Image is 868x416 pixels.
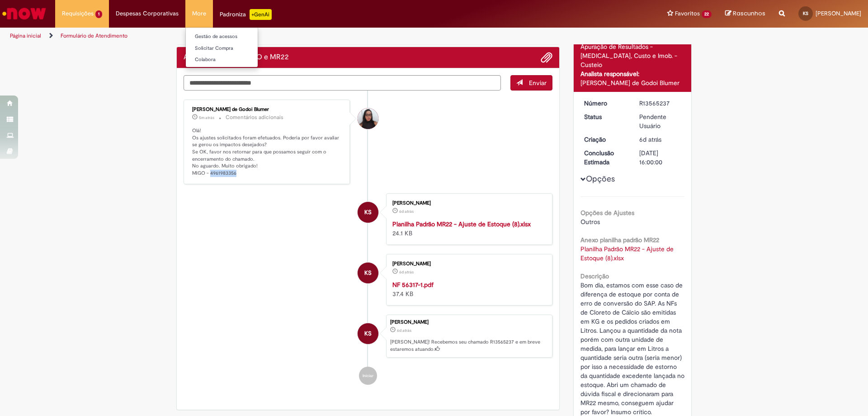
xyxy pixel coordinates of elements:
a: Página inicial [10,32,41,39]
span: Despesas Corporativas [116,9,179,18]
time: 25/09/2025 08:56:36 [639,135,661,143]
div: [PERSON_NAME] [390,320,547,325]
span: 6d atrás [399,269,414,275]
dt: Número [577,99,633,108]
time: 25/09/2025 08:56:30 [399,209,414,214]
time: 25/09/2025 08:56:36 [397,328,411,333]
span: Favoritos [675,9,700,18]
small: Comentários adicionais [226,114,283,121]
a: Rascunhos [725,10,765,18]
a: Gestão de acessos [186,32,285,42]
ul: Histórico de tíquete [184,91,552,394]
span: KS [364,201,372,223]
p: [PERSON_NAME]! Recebemos seu chamado R13565237 e em breve estaremos atuando. [390,339,547,353]
div: [PERSON_NAME] [392,261,543,267]
div: 24.1 KB [392,220,543,238]
div: Padroniza [220,9,272,20]
div: Apuração de Resultados - [MEDICAL_DATA], Custo e Imob. - Custeio [580,42,685,69]
span: 22 [702,10,712,18]
h2: Ajuste de Estoque MIGO e MR22 Histórico de tíquete [184,53,289,62]
div: 37.4 KB [392,280,543,298]
a: Colabora [186,55,285,65]
span: 5m atrás [199,115,214,120]
a: Solicitar Compra [186,43,285,53]
li: Kelayne Kemeli da Silva [184,315,552,358]
span: More [192,9,206,18]
dt: Conclusão Estimada [577,148,633,167]
span: 1 [95,10,102,18]
button: Enviar [510,75,552,91]
textarea: Digite sua mensagem aqui... [184,75,501,91]
a: Formulário de Atendimento [61,32,127,39]
div: Kelayne Kemeli da Silva [358,263,378,283]
span: Bom dia, estamos com esse caso de diferença de estoque por conta de erro de conversão do SAP. As ... [580,281,686,416]
b: Anexo planilha padrão MR22 [580,236,659,244]
span: KS [364,323,372,344]
span: KS [803,10,808,16]
span: 6d atrás [639,135,661,143]
img: ServiceNow [1,5,47,23]
a: NF 56317-1.pdf [392,281,434,289]
b: Descrição [580,272,609,280]
div: [PERSON_NAME] de Godoi Blumer [192,107,343,112]
time: 25/09/2025 08:55:15 [399,269,414,275]
button: Adicionar anexos [541,52,552,63]
div: Kelayne Kemeli da Silva [358,323,378,344]
time: 30/09/2025 16:21:07 [199,115,214,120]
a: Planilha Padrão MR22 - Ajuste de Estoque (8).xlsx [392,220,531,228]
div: [PERSON_NAME] de Godoi Blumer [580,78,685,87]
p: Olá! Os ajustes solicitados foram efetuados. Poderia por favor avaliar se gerou os impactos desej... [192,127,343,177]
span: 6d atrás [399,209,414,214]
span: Outros [580,218,600,226]
a: Download de Planilha Padrão MR22 - Ajuste de Estoque (8).xlsx [580,245,675,262]
div: R13565237 [639,99,681,108]
div: Analista responsável: [580,69,685,78]
ul: Trilhas de página [7,28,572,44]
span: 6d atrás [397,328,411,333]
span: Requisições [62,9,94,18]
div: Kelayne Kemeli da Silva [358,202,378,223]
span: [PERSON_NAME] [816,10,861,17]
div: Maisa Franco De Godoi Blumer [358,108,378,129]
dt: Status [577,112,633,121]
div: [PERSON_NAME] [392,201,543,206]
p: +GenAi [250,9,272,20]
div: Pendente Usuário [639,112,681,130]
div: 25/09/2025 08:56:36 [639,135,681,144]
b: Opções de Ajustes [580,209,634,217]
span: KS [364,262,372,284]
div: [DATE] 16:00:00 [639,148,681,167]
dt: Criação [577,135,633,144]
ul: More [185,27,258,67]
span: Rascunhos [733,9,765,18]
span: Enviar [529,79,547,87]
